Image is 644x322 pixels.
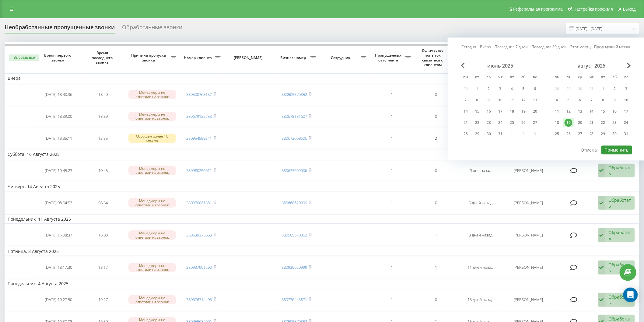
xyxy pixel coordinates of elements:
td: Четверг, 14 Августа 2025 [5,182,639,191]
div: 10 [622,96,630,104]
button: Отмена [578,145,600,154]
div: пт 29 авг. 2025 г. [597,129,609,138]
span: Бизнес номер [278,55,310,60]
td: 1 [369,84,414,105]
div: 13 [531,96,539,104]
td: 1 [369,193,414,213]
abbr: суббота [519,73,528,82]
td: 13:35 [81,128,125,149]
td: [DATE] 08:54:52 [36,193,81,213]
div: ср 27 авг. 2025 г. [574,129,586,138]
div: ср 16 июля 2025 г. [483,107,495,116]
div: вс 27 июля 2025 г. [529,118,541,127]
button: Выбрать все [9,54,39,61]
div: вс 17 авг. 2025 г. [621,107,632,116]
div: вт 1 июля 2025 г. [471,84,483,93]
abbr: воскресенье [530,73,540,82]
div: 4 [508,85,516,93]
td: Вчера [5,74,639,83]
div: 23 [485,119,493,127]
div: пт 18 июля 2025 г. [506,107,518,116]
div: чт 31 июля 2025 г. [495,129,506,138]
div: пн 4 авг. 2025 г. [551,96,563,105]
div: 22 [599,119,607,127]
div: 30 [485,130,493,138]
abbr: среда [484,73,493,82]
abbr: среда [576,73,585,82]
span: Сотрудник [322,55,361,60]
td: 1 [369,128,414,149]
div: ср 2 июля 2025 г. [483,84,495,93]
div: 6 [576,96,584,104]
td: Пятница, 8 Августа 2025 [5,247,639,256]
a: 380673669606 [282,135,307,141]
abbr: вторник [473,73,482,82]
div: вт 5 авг. 2025 г. [563,96,574,105]
span: Реферальная программа [513,7,563,12]
td: 1 [369,106,414,127]
div: Обработать [609,294,632,306]
div: ср 13 авг. 2025 г. [574,107,586,116]
div: пн 25 авг. 2025 г. [551,129,563,138]
div: вс 20 июля 2025 г. [529,107,541,116]
div: 25 [553,130,561,138]
div: 28 [588,130,596,138]
abbr: понедельник [461,73,470,82]
div: сб 12 июля 2025 г. [518,96,529,105]
span: Пропущенных от клиента [373,53,405,62]
div: чт 24 июля 2025 г. [495,118,506,127]
a: Последние 7 дней [495,44,528,50]
td: 19:27 [81,289,125,310]
a: 380673669606 [282,168,307,173]
div: Менеджеры не ответили на звонок [128,166,176,175]
td: [DATE] 18:39:00 [36,106,81,127]
div: 11 [508,96,516,104]
div: Обработанные звонки [122,24,182,33]
div: 25 [508,119,516,127]
span: Настройки профиля [573,7,613,12]
td: [DATE] 15:08:37 [36,225,81,246]
td: 15:08 [81,225,125,246]
div: 29 [599,130,607,138]
div: пт 15 авг. 2025 г. [597,107,609,116]
td: [DATE] 18:17:30 [36,257,81,278]
div: 14 [588,107,596,115]
div: 9 [611,96,619,104]
div: 18 [553,119,561,127]
div: пт 8 авг. 2025 г. [597,96,609,105]
div: 2 [611,85,619,93]
div: Обработать [609,165,632,176]
div: пт 22 авг. 2025 г. [597,118,609,127]
div: 16 [485,107,493,115]
div: 13 [576,107,584,115]
div: вс 10 авг. 2025 г. [621,96,632,105]
div: чт 17 июля 2025 г. [495,107,506,116]
div: пт 4 июля 2025 г. [506,84,518,93]
a: 380505570352 [282,92,307,97]
td: 3 дня назад [458,160,503,181]
a: 380970081381 [187,200,212,205]
div: Менеджеры не ответили на звонок [128,295,176,304]
td: [DATE] 13:35:11 [36,128,81,149]
span: Next Month [627,63,631,68]
a: 380736443871 [282,297,307,302]
td: 0 [414,84,458,105]
div: 27 [531,119,539,127]
td: [PERSON_NAME] [503,289,554,310]
div: 11 [553,107,561,115]
div: сб 26 июля 2025 г. [518,118,529,127]
div: чт 3 июля 2025 г. [495,84,506,93]
div: вт 29 июля 2025 г. [471,129,483,138]
div: 12 [520,96,527,104]
td: 2 [414,128,458,149]
td: [DATE] 18:40:36 [36,84,81,105]
td: 15 дней назад [458,289,503,310]
td: 11 дней назад [458,257,503,278]
a: Этот месяц [570,44,591,50]
span: Причина пропуска звонка [128,53,170,62]
td: [DATE] 19:27:50 [36,289,81,310]
abbr: пятница [599,73,608,82]
div: чт 21 авг. 2025 г. [586,118,597,127]
div: Обработать [609,197,632,209]
div: Сброшен ранее 10 секунд [128,134,176,143]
